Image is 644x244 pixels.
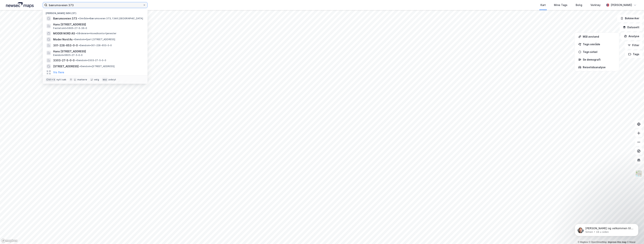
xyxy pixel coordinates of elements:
[53,31,75,36] span: MODER NORD AS
[53,27,87,30] span: Festetomt • 5605-27-5-36-0
[73,38,115,41] span: Eiendom • Gjert [STREET_ADDRESS]
[569,216,644,242] iframe: Intercom notifications melding
[1,239,18,243] a: Mapbox homepage
[53,49,143,54] span: Hans [STREET_ADDRESS]
[43,9,148,16] div: [PERSON_NAME] søk (37)
[589,241,607,243] a: OpenStreetMap
[625,42,643,49] button: Filter
[576,3,582,7] div: Bolig
[78,17,79,20] span: •
[47,2,143,8] input: Søk på adresse, matrikkel, gårdeiere, leietakere eller personer
[583,43,615,46] div: Tegn område
[78,17,143,20] span: Område • Bærumsveien 373, 1346 [GEOGRAPHIC_DATA]
[94,78,99,81] div: velg
[583,50,615,53] div: Tegn sirkel
[590,3,601,7] div: Verktøy
[53,37,73,42] span: Moder Nord As
[540,3,546,7] div: Kart
[6,2,34,8] img: logo.a4113a55bc3d86da70a041830d287a7e.svg
[583,58,615,61] div: Se demografi
[79,65,115,68] span: Eiendom • [STREET_ADDRESS]
[554,3,567,7] div: Mine Tags
[53,54,83,57] span: Eiendom • 5605-27-5-0-0
[608,241,626,243] a: Improve this map
[625,50,643,58] button: Tags
[108,78,116,81] div: avbryt
[620,24,643,31] button: Datasett
[46,78,56,82] div: Ctrl + k
[53,43,78,48] span: 301-228-653-0-0
[617,15,643,22] button: Bokmerker
[53,70,64,75] button: Vis flere
[76,32,77,35] span: •
[53,16,77,21] span: Bærumsveien 373
[611,3,632,7] div: [PERSON_NAME]
[578,241,588,243] a: Mapbox
[583,35,615,38] div: Mål avstand
[53,64,79,69] span: [STREET_ADDRESS]
[77,78,87,81] div: markere
[76,32,116,35] span: Gårdeiere • Hovedkontortjenester
[57,78,66,81] div: nytt søk
[583,66,615,69] div: Reisetidsanalyse
[79,44,112,47] span: Eiendom • 301-228-653-0-0
[621,33,643,40] button: Analyse
[75,59,106,62] span: Eiendom • 3303-27-5-0-0
[79,65,80,68] span: •
[75,59,77,62] span: •
[635,170,642,177] img: Z
[102,78,108,82] div: esc
[53,58,75,63] span: 3303-27-5-0-0
[79,44,80,47] span: •
[73,38,75,41] span: •
[53,22,143,27] span: Hans [STREET_ADDRESS]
